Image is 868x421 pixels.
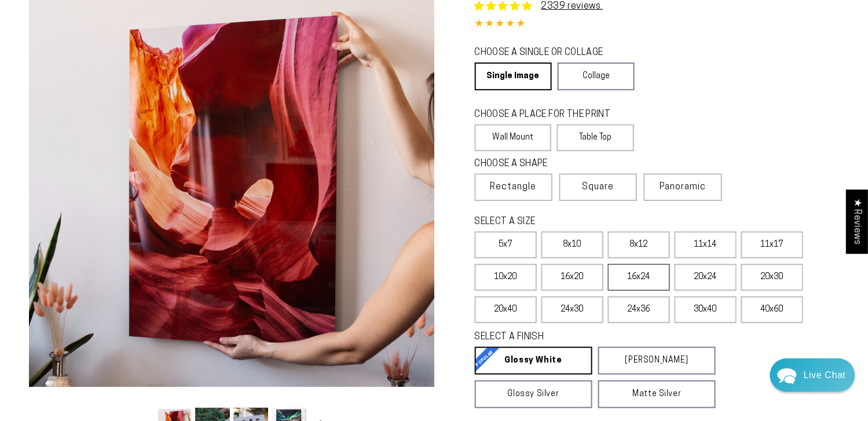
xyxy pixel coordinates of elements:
label: Wall Mount [475,125,552,151]
a: [PERSON_NAME] [598,347,716,375]
label: 20x30 [741,264,803,291]
a: Send a Message [78,314,168,332]
label: 24x36 [608,296,670,323]
span: Rectangle [490,180,537,194]
label: 8x12 [608,232,670,258]
img: Marie J [84,17,114,47]
a: 2339 reviews. [541,2,603,11]
span: Panoramic [660,182,706,192]
label: 16x24 [608,264,670,291]
span: We run on [89,297,157,303]
div: Click to open Judge.me floating reviews tab [846,189,868,254]
legend: CHOOSE A SHAPE [475,158,625,171]
legend: CHOOSE A SINGLE OR COLLAGE [475,46,624,60]
div: Chat widget toggle [770,358,855,392]
legend: SELECT A SIZE [475,215,689,229]
label: 24x30 [541,296,603,323]
div: 4.84 out of 5.0 stars [475,16,840,33]
label: 5x7 [475,232,537,258]
a: Single Image [475,63,552,90]
label: 16x20 [541,264,603,291]
a: Glossy Silver [475,380,592,408]
div: Contact Us Directly [804,358,846,392]
label: 30x40 [675,296,737,323]
a: Glossy White [475,347,592,375]
img: Helga [133,17,163,47]
a: Matte Silver [598,380,716,408]
div: We usually reply in a few hours. [17,54,229,64]
span: Square [583,180,614,194]
a: Collage [558,63,635,90]
label: 10x20 [475,264,537,291]
label: 8x10 [541,232,603,258]
label: Table Top [557,125,634,151]
img: John [108,17,138,47]
span: Re:amaze [124,295,156,303]
label: 20x40 [475,296,537,323]
label: 40x60 [741,296,803,323]
label: 11x14 [675,232,737,258]
label: 11x17 [741,232,803,258]
legend: CHOOSE A PLACE FOR THE PRINT [475,108,624,122]
label: 20x24 [675,264,737,291]
legend: SELECT A FINISH [475,331,689,344]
